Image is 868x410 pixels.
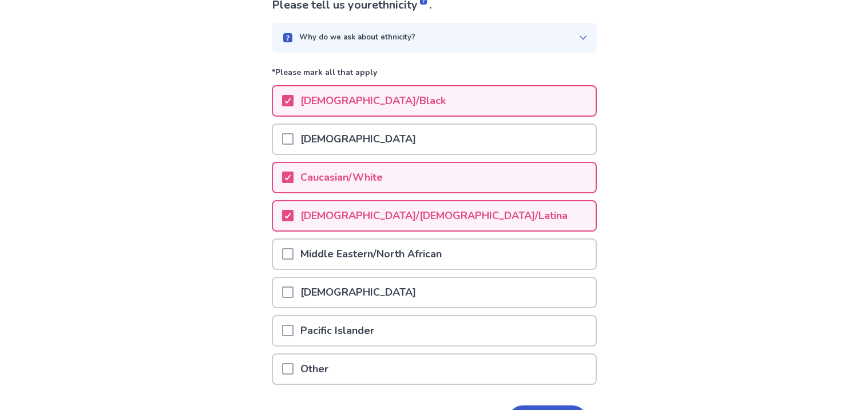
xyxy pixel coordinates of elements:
p: [DEMOGRAPHIC_DATA]/Black [294,86,453,116]
p: Middle Eastern/North African [294,240,449,269]
p: *Please mark all that apply [272,66,597,85]
p: Other [294,355,335,384]
p: Caucasian/White [294,163,390,192]
p: Pacific Islander [294,316,381,345]
p: [DEMOGRAPHIC_DATA] [294,278,423,307]
p: [DEMOGRAPHIC_DATA]/[DEMOGRAPHIC_DATA]/Latina [294,201,574,230]
p: [DEMOGRAPHIC_DATA] [294,125,423,154]
p: Why do we ask about ethnicity? [299,32,415,43]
